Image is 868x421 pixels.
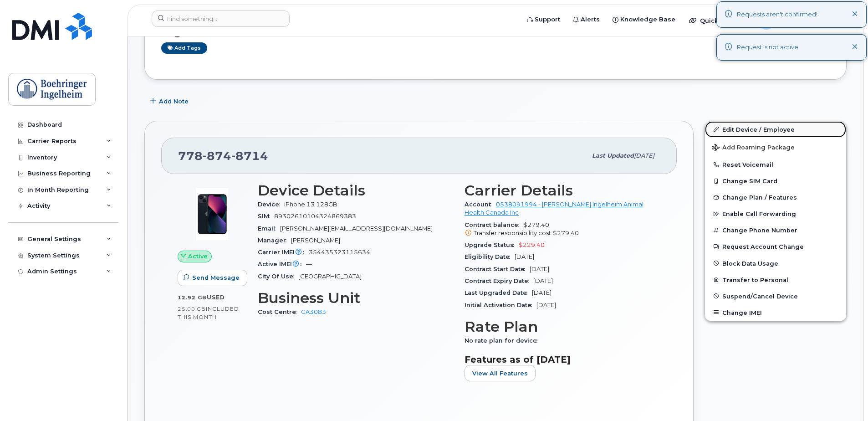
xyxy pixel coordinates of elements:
button: Change IMEI [705,304,846,321]
button: Change Phone Number [705,222,846,238]
h3: Features as of [DATE] [465,354,660,365]
span: Device [258,201,284,208]
span: Contract balance [465,221,523,228]
button: Suspend/Cancel Device [705,288,846,304]
span: Upgrade Status [465,241,519,248]
span: Active IMEI [258,261,306,267]
span: Add Roaming Package [712,144,795,153]
span: Support [535,15,560,24]
span: [DATE] [530,266,549,272]
a: 0538091994 - [PERSON_NAME] Ingelheim Animal Health Canada Inc [465,201,643,216]
a: Add tags [161,42,207,54]
button: View All Features [465,365,536,381]
button: Change SIM Card [705,173,846,189]
span: Quicklinks [700,17,733,24]
span: [PERSON_NAME] [291,237,340,244]
span: Last updated [592,152,634,159]
span: City Of Use [258,273,298,280]
span: Add Note [159,97,189,106]
div: Quicklinks [683,11,749,30]
span: included this month [178,305,239,320]
span: Change Plan / Features [722,194,797,201]
span: Suspend/Cancel Device [722,293,798,299]
span: Enable Call Forwarding [722,210,796,217]
a: Alerts [567,10,606,29]
span: [DATE] [536,302,556,308]
span: 354435323115634 [309,249,370,256]
span: Knowledge Base [620,15,675,24]
span: $279.40 [465,221,660,238]
span: SIM [258,213,274,220]
a: Knowledge Base [606,10,682,29]
h3: Rate Plan [465,318,660,335]
h3: Device Details [258,182,454,199]
span: used [207,294,225,301]
button: Change Plan / Features [705,189,846,205]
span: 8714 [231,149,268,163]
span: Initial Activation Date [465,302,536,308]
span: $229.40 [519,241,545,248]
span: Send Message [192,273,240,282]
span: Transfer responsibility cost [474,230,551,236]
span: [PERSON_NAME][EMAIL_ADDRESS][DOMAIN_NAME] [280,225,433,232]
h3: Carrier Details [465,182,660,199]
button: Enable Call Forwarding [705,205,846,222]
span: 89302610104324869383 [274,213,356,220]
span: Last Upgraded Date [465,289,532,296]
span: 874 [203,149,231,163]
span: 25.00 GB [178,306,206,312]
span: Alerts [581,15,600,24]
span: $279.40 [553,230,579,236]
span: [DATE] [532,289,551,296]
span: Cost Centre [258,308,301,315]
span: Contract Start Date [465,266,530,272]
a: Support [521,10,567,29]
div: Request is not active [737,43,798,52]
a: Edit Device / Employee [705,121,846,138]
span: Active [188,252,208,261]
span: Carrier IMEI [258,249,309,256]
span: [DATE] [533,277,553,284]
input: Find something... [152,10,290,27]
a: CA3083 [301,308,326,315]
span: [DATE] [515,253,534,260]
button: Send Message [178,270,247,286]
h3: Business Unit [258,290,454,306]
button: Add Roaming Package [705,138,846,156]
button: Add Note [144,93,196,110]
button: Reset Voicemail [705,156,846,173]
span: View All Features [472,369,528,378]
span: Eligibility Date [465,253,515,260]
h3: Tags List [161,26,830,38]
img: image20231002-3703462-1ig824h.jpeg [185,187,240,241]
span: 12.92 GB [178,294,207,301]
button: Request Account Change [705,238,846,255]
span: — [306,261,312,267]
span: [DATE] [634,152,654,159]
span: Email [258,225,280,232]
span: iPhone 13 128GB [284,201,337,208]
span: 778 [178,149,268,163]
span: Account [465,201,496,208]
button: Block Data Usage [705,255,846,272]
span: Manager [258,237,291,244]
button: Transfer to Personal [705,272,846,288]
span: Contract Expiry Date [465,277,533,284]
span: No rate plan for device [465,337,542,344]
div: Requests aren't confirmed! [737,10,817,19]
span: [GEOGRAPHIC_DATA] [298,273,362,280]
